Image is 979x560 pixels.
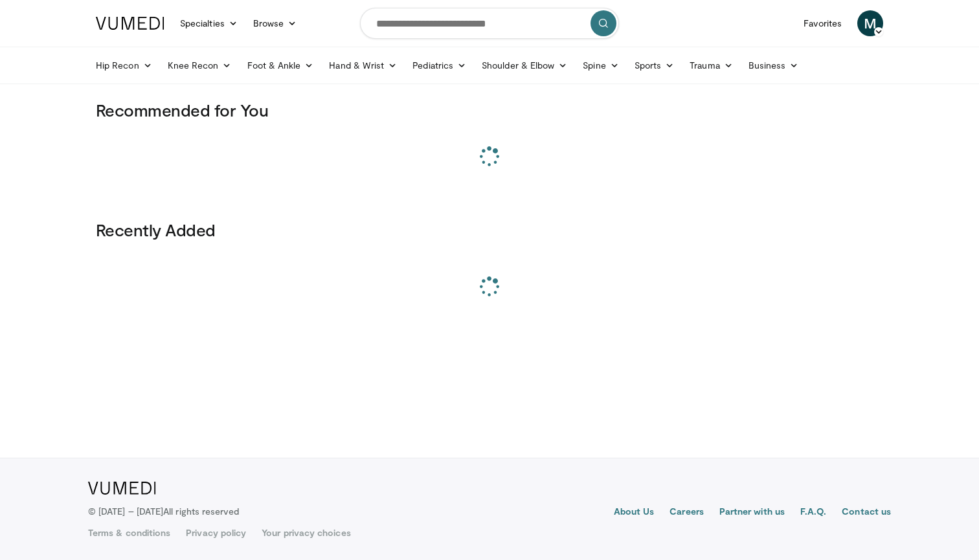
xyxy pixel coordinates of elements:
a: Knee Recon [160,52,240,78]
h3: Recently Added [96,219,883,240]
span: All rights reserved [163,506,239,517]
a: Specialties [172,10,245,36]
input: Search topics, interventions [360,8,619,39]
a: Foot & Ankle [240,52,322,78]
a: Hip Recon [88,52,160,78]
a: M [857,10,883,36]
a: Browse [245,10,305,36]
a: F.A.Q. [800,505,826,521]
a: Privacy policy [186,526,246,539]
a: Favorites [796,10,850,36]
a: Shoulder & Elbow [474,52,575,78]
img: VuMedi Logo [88,482,156,495]
p: © [DATE] – [DATE] [88,505,240,518]
a: Hand & Wrist [321,52,405,78]
a: Pediatrics [405,52,474,78]
a: Sports [627,52,682,78]
a: Trauma [682,52,741,78]
a: Your privacy choices [262,526,350,539]
img: VuMedi Logo [96,17,164,30]
a: About Us [614,505,655,521]
a: Terms & conditions [88,526,170,539]
a: Careers [670,505,704,521]
a: Contact us [842,505,891,521]
a: Spine [575,52,626,78]
a: Partner with us [719,505,785,521]
a: Business [741,52,807,78]
h3: Recommended for You [96,100,883,120]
